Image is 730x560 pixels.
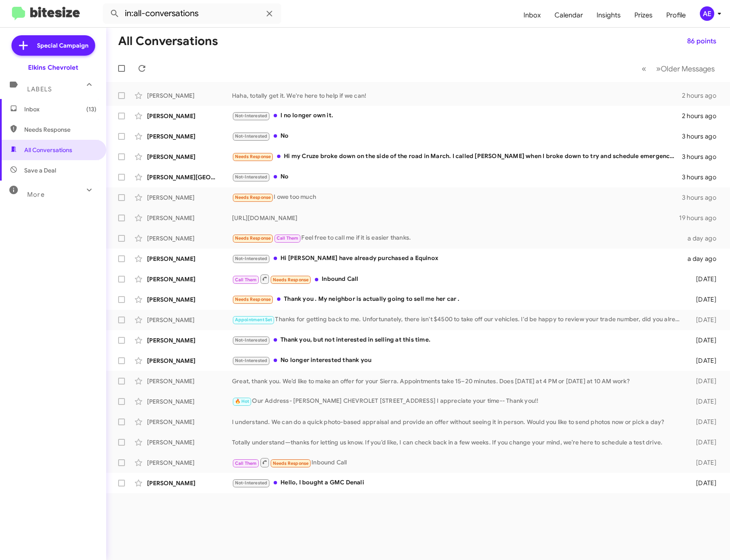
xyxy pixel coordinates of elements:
[235,256,268,261] span: Not-Interested
[232,356,684,365] div: No longer interested thank you
[517,3,548,28] a: Inbox
[682,91,723,100] div: 2 hours ago
[693,6,721,21] button: AE
[147,153,232,161] div: [PERSON_NAME]
[637,60,651,77] button: Previous
[235,317,272,322] span: Appointment Set
[147,397,232,406] div: [PERSON_NAME]
[277,235,299,241] span: Call Them
[548,3,590,28] a: Calendar
[642,63,646,74] span: «
[232,91,682,100] div: Haha, totally get it. We're here to help if we can!
[232,274,684,284] div: Inbound Call
[24,125,96,134] span: Needs Response
[232,335,684,345] div: Thank you, but not interested in selling at this time.
[651,60,720,77] button: Next
[684,418,723,426] div: [DATE]
[232,131,682,141] div: No
[628,3,659,28] a: Prizes
[235,461,257,466] span: Call Them
[684,479,723,487] div: [DATE]
[232,438,684,447] div: Totally understand—thanks for letting us know. If you’d like, I can check back in a few weeks. If...
[684,295,723,304] div: [DATE]
[147,214,232,222] div: [PERSON_NAME]
[684,316,723,324] div: [DATE]
[147,173,232,181] div: [PERSON_NAME][GEOGRAPHIC_DATA]
[232,418,684,426] div: I understand. We can do a quick photo-based appraisal and provide an offer without seeing it in p...
[235,235,271,241] span: Needs Response
[235,358,268,363] span: Not-Interested
[235,195,271,200] span: Needs Response
[147,479,232,487] div: [PERSON_NAME]
[684,377,723,385] div: [DATE]
[147,438,232,447] div: [PERSON_NAME]
[147,295,232,304] div: [PERSON_NAME]
[273,461,309,466] span: Needs Response
[235,133,268,139] span: Not-Interested
[232,478,684,488] div: Hello, I bought a GMC Denali
[684,234,723,243] div: a day ago
[24,166,56,175] span: Save a Deal
[147,418,232,426] div: [PERSON_NAME]
[147,458,232,467] div: [PERSON_NAME]
[232,233,684,243] div: Feel free to call me if it is easier thanks.
[684,275,723,283] div: [DATE]
[147,234,232,243] div: [PERSON_NAME]
[232,294,684,304] div: Thank you . My neighbor is actually going to sell me her car .
[147,377,232,385] div: [PERSON_NAME]
[27,191,45,198] span: More
[232,315,684,325] div: Thanks for getting back to me. Unfortunately, there isn't $4500 to take off our vehicles. I'd be ...
[684,255,723,263] div: a day ago
[232,152,682,161] div: Hi my Cruze broke down on the side of the road in March. I called [PERSON_NAME] when I broke down...
[684,336,723,345] div: [DATE]
[682,112,723,120] div: 2 hours ago
[684,458,723,467] div: [DATE]
[147,132,232,141] div: [PERSON_NAME]
[24,105,96,113] span: Inbox
[147,316,232,324] div: [PERSON_NAME]
[118,34,218,48] h1: All Conversations
[147,275,232,283] div: [PERSON_NAME]
[659,3,693,28] a: Profile
[24,146,72,154] span: All Conversations
[232,192,682,202] div: I owe too much
[273,277,309,283] span: Needs Response
[661,64,715,74] span: Older Messages
[147,112,232,120] div: [PERSON_NAME]
[235,174,268,180] span: Not-Interested
[11,35,95,56] a: Special Campaign
[235,297,271,302] span: Needs Response
[147,336,232,345] div: [PERSON_NAME]
[232,111,682,121] div: I no longer own it.
[235,399,249,404] span: 🔥 Hot
[700,6,714,21] div: AE
[37,41,88,50] span: Special Campaign
[147,91,232,100] div: [PERSON_NAME]
[590,3,628,28] a: Insights
[656,63,661,74] span: »
[684,438,723,447] div: [DATE]
[27,85,52,93] span: Labels
[637,60,720,77] nav: Page navigation example
[147,356,232,365] div: [PERSON_NAME]
[235,480,268,486] span: Not-Interested
[684,356,723,365] div: [DATE]
[235,337,268,343] span: Not-Interested
[232,254,684,263] div: Hi [PERSON_NAME] have already purchased a Equinox
[232,396,684,406] div: Our Address- [PERSON_NAME] CHEVROLET [STREET_ADDRESS] I appreciate your time-- Thank you!!
[28,63,78,72] div: Elkins Chevrolet
[235,113,268,119] span: Not-Interested
[147,193,232,202] div: [PERSON_NAME]
[232,377,684,385] div: Great, thank you. We’d like to make an offer for your Sierra. Appointments take 15–20 minutes. Do...
[679,214,723,222] div: 19 hours ago
[682,173,723,181] div: 3 hours ago
[682,193,723,202] div: 3 hours ago
[235,277,257,283] span: Call Them
[682,132,723,141] div: 3 hours ago
[684,397,723,406] div: [DATE]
